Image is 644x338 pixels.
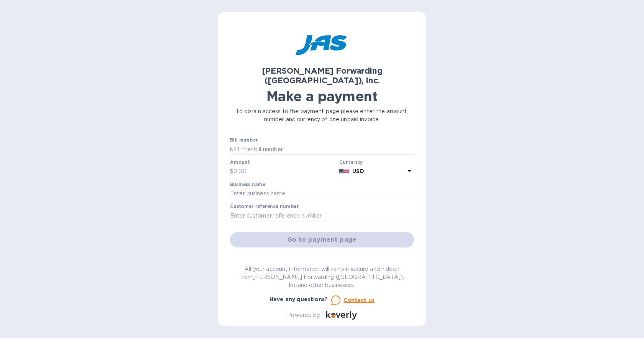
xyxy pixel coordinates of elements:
b: USD [352,168,364,174]
h1: Make a payment [230,88,414,104]
label: Bill number [230,138,258,143]
img: USD [339,169,350,174]
p: To obtain access to the payment page please enter the amount, number and currency of one unpaid i... [230,107,414,124]
p: Powered by [287,311,320,319]
label: Business name [230,182,265,187]
b: [PERSON_NAME] Forwarding ([GEOGRAPHIC_DATA]), Inc. [262,66,383,85]
input: 0.00 [233,166,336,177]
b: Currency [339,159,363,165]
input: Enter bill number [236,143,414,155]
input: Enter customer reference number [230,210,414,221]
p: All your account information will remain secure and hidden from [PERSON_NAME] Forwarding ([GEOGRA... [230,265,414,289]
p: № [230,145,236,153]
b: Have any questions? [269,296,328,302]
p: $ [230,167,233,175]
u: Contact us [343,297,375,303]
label: Amount [230,160,250,165]
input: Enter business name [230,188,414,200]
label: Customer reference number [230,204,299,209]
